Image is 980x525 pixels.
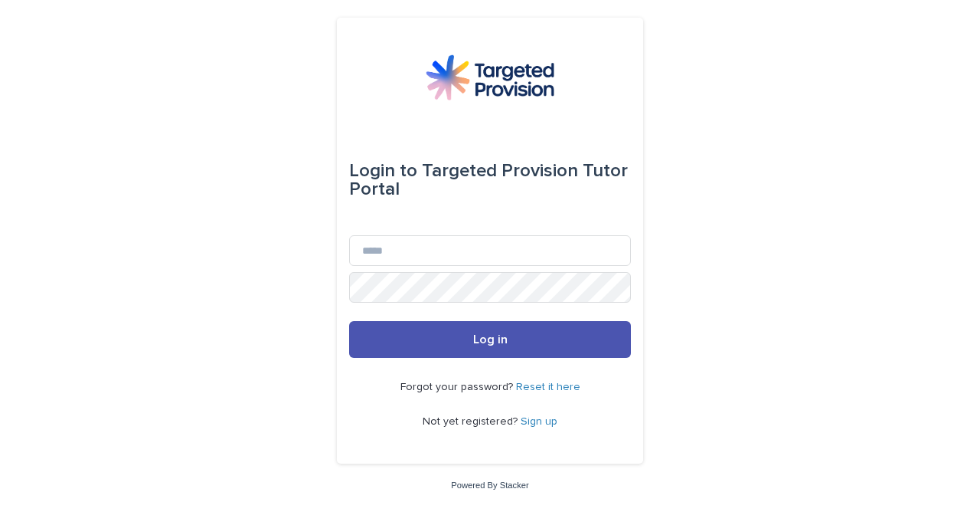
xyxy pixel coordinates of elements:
[521,416,557,427] a: Sign up
[349,149,631,211] div: Targeted Provision Tutor Portal
[473,333,508,346] span: Log in
[349,162,417,180] span: Login to
[423,416,521,427] span: Not yet registered?
[516,382,580,392] a: Reset it here
[426,54,554,100] img: M5nRWzHhSzIhMunXDL62
[400,382,516,392] span: Forgot your password?
[451,481,528,490] a: Powered By Stacker
[349,321,631,358] button: Log in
